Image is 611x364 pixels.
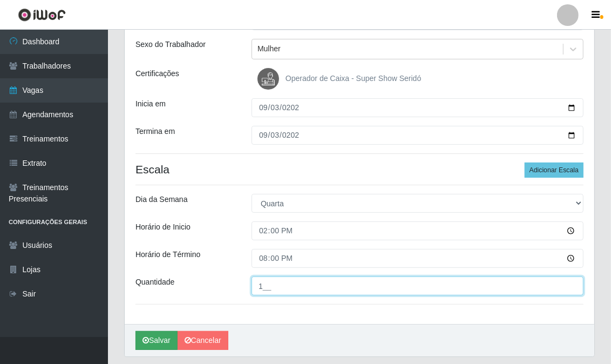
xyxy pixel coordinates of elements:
[135,39,206,50] label: Sexo do Trabalhador
[252,221,583,240] input: 00:00
[135,277,174,288] label: Quantidade
[135,194,188,205] label: Dia da Semana
[135,249,200,260] label: Horário de Término
[257,44,281,55] div: Mulher
[135,221,191,233] label: Horário de Inicio
[135,331,178,350] button: Salvar
[135,98,166,110] label: Inicia em
[252,126,583,145] input: 00/00/0000
[135,126,175,137] label: Termina em
[252,98,583,117] input: 00/00/0000
[257,68,283,90] img: Operador de Caixa - Super Show Seridó
[135,163,583,176] h4: Escala
[525,163,583,178] button: Adicionar Escala
[286,74,421,83] span: Operador de Caixa - Super Show Seridó
[178,331,228,350] a: Cancelar
[252,249,583,268] input: 00:00
[18,8,66,22] img: CoreUI Logo
[135,68,179,79] label: Certificações
[252,277,583,295] input: Informe a quantidade...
